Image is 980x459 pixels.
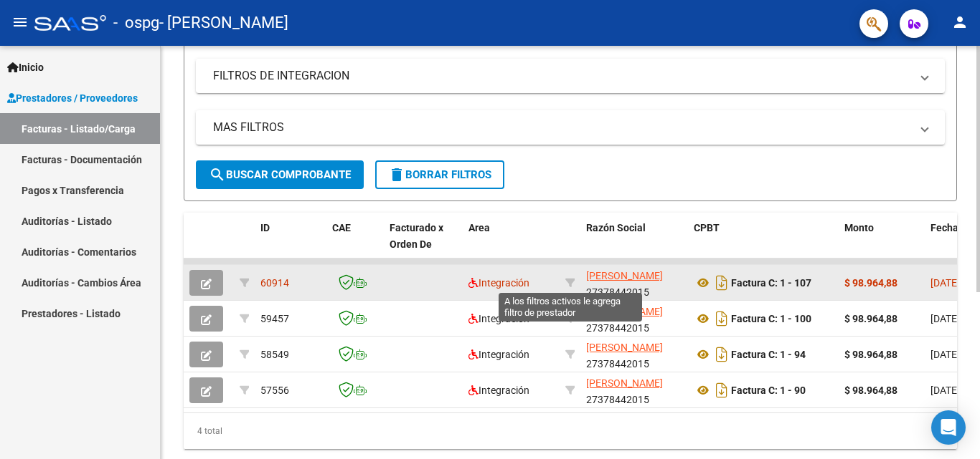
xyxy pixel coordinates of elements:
i: Descargar documento [712,271,731,294]
span: [PERSON_NAME] [586,377,663,389]
span: [PERSON_NAME] [586,306,663,317]
mat-icon: menu [11,14,29,31]
span: [DATE] [930,349,960,360]
strong: $ 98.964,88 [844,313,897,324]
mat-icon: person [951,14,969,31]
strong: Factura C: 1 - 100 [731,313,811,324]
strong: $ 98.964,88 [844,277,897,289]
span: Prestadores / Proveedores [7,90,138,106]
mat-icon: delete [388,166,405,183]
span: CPBT [694,222,720,233]
span: Buscar Comprobante [209,168,351,181]
span: 60914 [260,277,289,289]
i: Descargar documento [712,343,731,366]
span: Facturado x Orden De [390,222,443,250]
mat-panel-title: FILTROS DE INTEGRACION [213,68,910,84]
span: Monto [844,222,874,233]
datatable-header-cell: Facturado x Orden De [384,213,463,276]
span: Area [468,222,490,233]
datatable-header-cell: Area [463,213,560,276]
datatable-header-cell: Razón Social [580,213,688,276]
span: [PERSON_NAME] [586,270,663,281]
div: 27378442015 [586,304,682,334]
span: 59457 [260,313,289,324]
i: Descargar documento [712,379,731,402]
span: Integración [468,313,529,324]
mat-expansion-panel-header: MAS FILTROS [196,110,945,145]
span: Razón Social [586,222,646,233]
span: [DATE] [930,277,960,289]
span: 57556 [260,385,289,396]
span: Integración [468,277,529,289]
span: CAE [332,222,351,233]
span: Inicio [7,59,44,75]
strong: Factura C: 1 - 94 [731,349,806,360]
span: [PERSON_NAME] [586,342,663,353]
mat-panel-title: MAS FILTROS [213,120,910,135]
strong: Factura C: 1 - 90 [731,385,806,396]
div: 27378442015 [586,375,682,405]
mat-expansion-panel-header: FILTROS DE INTEGRACION [196,59,945,93]
mat-icon: search [209,166,226,183]
button: Borrar Filtros [375,160,504,189]
span: [DATE] [930,385,960,396]
span: 58549 [260,349,289,360]
strong: Factura C: 1 - 107 [731,277,811,289]
strong: $ 98.964,88 [844,385,897,396]
datatable-header-cell: CAE [326,213,384,276]
div: 27378442015 [586,339,682,369]
span: - [PERSON_NAME] [159,7,288,39]
button: Buscar Comprobante [196,160,364,189]
datatable-header-cell: ID [255,213,326,276]
span: Borrar Filtros [388,168,491,181]
div: 4 total [184,413,957,449]
span: Integración [468,349,529,360]
span: [DATE] [930,313,960,324]
span: ID [260,222,270,233]
strong: $ 98.964,88 [844,349,897,360]
i: Descargar documento [712,307,731,330]
datatable-header-cell: Monto [839,213,925,276]
div: 27378442015 [586,268,682,298]
span: Integración [468,385,529,396]
datatable-header-cell: CPBT [688,213,839,276]
div: Open Intercom Messenger [931,410,966,445]
span: - ospg [113,7,159,39]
